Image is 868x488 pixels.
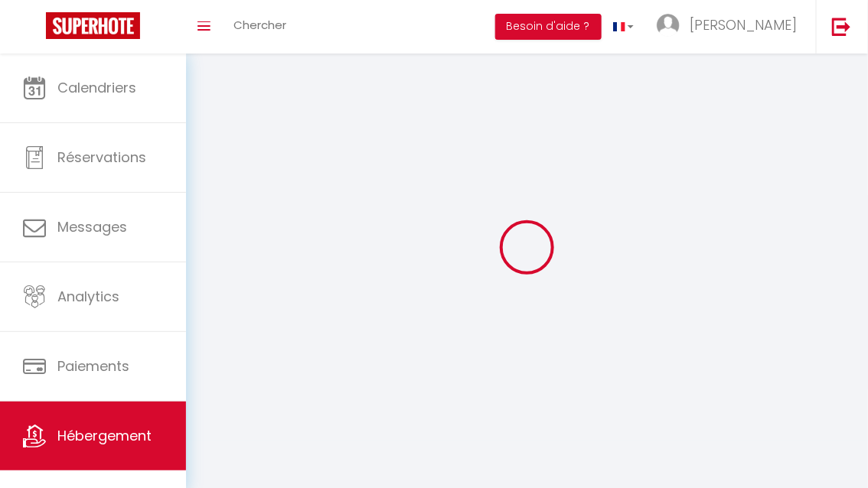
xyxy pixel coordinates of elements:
span: Hébergement [57,426,152,445]
span: [PERSON_NAME] [690,15,797,34]
span: Réservations [57,148,146,167]
img: Super Booking [46,12,140,39]
span: Calendriers [57,78,136,97]
button: Besoin d'aide ? [495,14,602,40]
span: Chercher [233,17,286,33]
span: Messages [57,217,127,236]
span: Analytics [57,287,119,306]
span: Paiements [57,356,129,376]
img: logout [832,17,851,36]
img: ... [657,14,680,37]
